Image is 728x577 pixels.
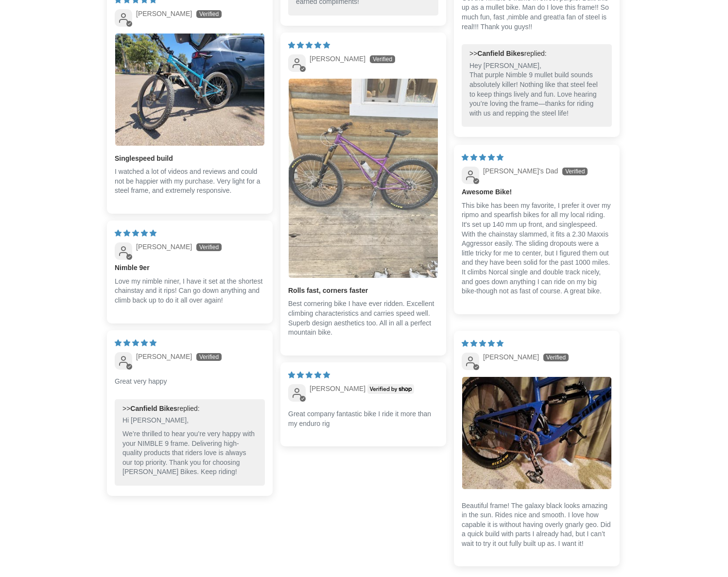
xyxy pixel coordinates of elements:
[462,187,612,197] b: Awesome Bike!
[288,409,438,428] p: Great company fantastic bike I ride it more than my enduro rig
[288,41,330,49] span: 5 star review
[122,429,257,477] p: We’re thrilled to hear you’re very happy with your NIMBLE 9 frame. Delivering high-quality produc...
[469,61,604,119] p: Hey [PERSON_NAME], That purple Nimble 9 mullet build sounds absolutely killer! Nothing like that ...
[289,79,438,278] img: User picture
[288,78,438,278] a: Link to user picture 1
[115,339,156,347] span: 5 star review
[462,201,612,296] p: This bike has been my favorite, I prefer it over my ripmo and spearfish bikes for all my local ri...
[310,55,365,63] span: [PERSON_NAME]
[122,416,257,425] p: Hi [PERSON_NAME],
[115,229,156,237] span: 5 star review
[115,154,265,164] b: Singlespeed build
[130,405,177,412] b: Canfield Bikes
[483,167,558,175] span: [PERSON_NAME]'s Dad
[115,263,265,273] b: Nimble 9er
[115,34,264,146] img: User picture
[469,49,604,59] div: >> replied:
[115,33,265,146] a: Link to user picture 1
[477,50,524,57] b: Canfield Bikes
[462,377,611,489] img: User picture
[288,286,438,296] b: Rolls fast, corners faster
[483,353,539,361] span: [PERSON_NAME]
[122,404,257,414] div: >> replied:
[136,353,192,360] span: [PERSON_NAME]
[310,385,365,392] span: [PERSON_NAME]
[288,371,330,379] span: 5 star review
[288,299,438,337] p: Best cornering bike I have ever ridden. Excellent climbing characteristics and carries speed well...
[136,10,192,17] span: [PERSON_NAME]
[462,376,612,490] a: Link to user picture 1
[462,153,503,161] span: 5 star review
[367,384,415,394] img: Verified by Shop
[462,339,503,347] span: 5 star review
[115,167,265,196] p: I watched a lot of videos and reviews and could not be happier with my purchase. Very light for a...
[115,277,265,305] p: Love my nimble niner, I have it set at the shortest chainstay and it rips! Can go down anything a...
[462,501,612,549] p: Beautiful frame! The galaxy black looks amazing in the sun. Rides nice and smooth. I love how cap...
[136,243,192,251] span: [PERSON_NAME]
[115,377,265,387] p: Great very happy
